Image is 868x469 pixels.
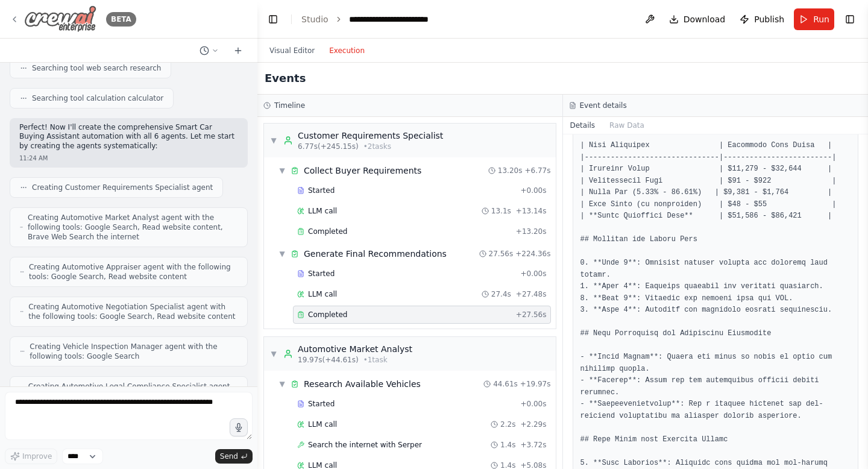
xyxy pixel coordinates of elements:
span: Creating Automotive Legal Compliance Specialist agent with the following tools: Google Search, Re... [28,382,237,411]
span: Creating Automotive Negotiation Specialist agent with the following tools: Google Search, Read we... [28,302,237,321]
span: + 27.56s [516,310,547,319]
button: Run [794,8,834,30]
span: 6.77s (+245.15s) [298,142,359,151]
h3: Timeline [274,101,305,110]
div: Generate Final Recommendations [304,248,447,260]
span: • 2 task s [363,142,391,151]
span: + 19.97s [520,379,551,389]
span: Creating Automotive Appraiser agent with the following tools: Google Search, Read website content [29,262,237,282]
span: Completed [308,310,347,319]
button: Visual Editor [262,43,322,58]
span: 27.56s [489,249,514,259]
span: Creating Customer Requirements Specialist agent [32,183,213,192]
button: Publish [735,8,789,30]
span: + 13.14s [516,206,547,216]
span: Completed [308,227,347,236]
span: • 1 task [363,355,388,365]
span: Started [308,269,335,279]
span: + 3.72s [520,440,546,450]
span: Searching tool web search research [32,63,161,73]
span: ▼ [278,249,286,259]
span: ▼ [270,349,277,359]
span: + 2.29s [520,420,546,429]
button: Send [215,449,253,464]
span: + 0.00s [520,269,546,279]
button: Start a new chat [228,43,248,58]
div: Customer Requirements Specialist [298,130,443,142]
span: Creating Automotive Market Analyst agent with the following tools: Google Search, Read website co... [28,213,237,242]
span: + 0.00s [520,186,546,195]
img: Logo [24,5,96,33]
button: Switch to previous chat [195,43,224,58]
a: Studio [301,14,329,24]
span: 13.1s [491,206,511,216]
span: + 0.00s [520,399,546,409]
span: LLM call [308,420,337,429]
p: Perfect! Now I'll create the comprehensive Smart Car Buying Assistant automation with all 6 agent... [19,123,238,151]
button: Raw Data [602,117,652,134]
button: Execution [322,43,372,58]
button: Details [563,117,603,134]
span: Search the internet with Serper [308,440,422,450]
span: Searching tool calculation calculator [32,93,163,103]
span: 13.20s [498,166,523,175]
span: ▼ [270,136,277,145]
span: LLM call [308,289,337,299]
button: Download [664,8,731,30]
div: Collect Buyer Requirements [304,165,421,177]
span: Download [684,13,726,25]
span: Started [308,399,335,409]
span: 44.61s [493,379,518,389]
div: BETA [106,12,136,27]
span: 2.2s [500,420,515,429]
span: + 13.20s [516,227,547,236]
span: Run [813,13,829,25]
span: ▼ [278,166,286,175]
span: Creating Vehicle Inspection Manager agent with the following tools: Google Search [30,342,237,361]
span: Publish [754,13,784,25]
nav: breadcrumb [301,13,458,25]
span: ▼ [278,379,286,389]
span: 27.4s [491,289,511,299]
h2: Events [265,70,306,87]
div: Automotive Market Analyst [298,343,412,355]
span: LLM call [308,206,337,216]
span: + 27.48s [516,289,547,299]
button: Hide left sidebar [265,11,281,28]
span: Started [308,186,335,195]
span: + 6.77s [524,166,550,175]
span: 1.4s [500,440,515,450]
button: Click to speak your automation idea [230,418,248,436]
button: Improve [5,449,57,464]
span: Improve [22,452,52,461]
span: 19.97s (+44.61s) [298,355,359,365]
button: Show right sidebar [841,11,858,28]
span: + 224.36s [515,249,550,259]
div: 11:24 AM [19,154,238,163]
h3: Event details [580,101,627,110]
span: Send [220,452,238,461]
div: Research Available Vehicles [304,378,421,390]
